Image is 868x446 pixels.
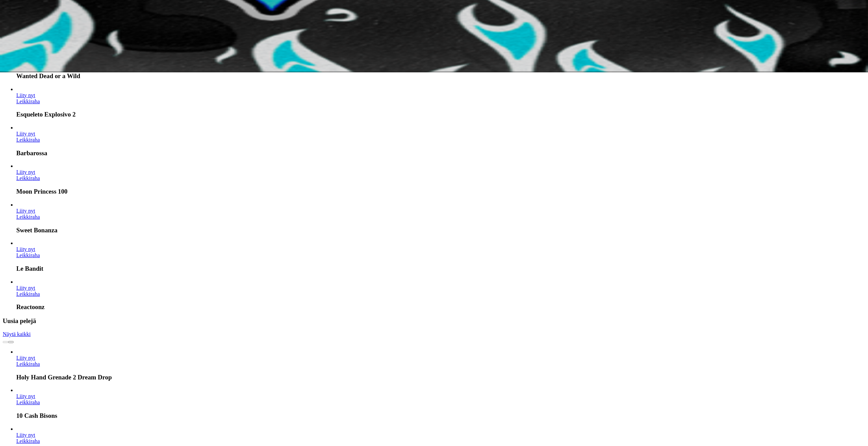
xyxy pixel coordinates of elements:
[16,227,865,234] h3: Sweet Bonanza
[16,214,40,220] a: Sweet Bonanza
[16,432,35,438] span: Liity nyt
[16,349,865,381] article: Holy Hand Grenade 2 Dream Drop
[8,341,14,343] button: next slide
[16,92,35,98] a: Esqueleto Explosivo 2
[16,361,40,367] a: Holy Hand Grenade 2 Dream Drop
[16,86,865,119] article: Esqueleto Explosivo 2
[16,355,35,361] span: Liity nyt
[16,202,865,234] article: Sweet Bonanza
[16,137,40,143] a: Barbarossa
[16,99,40,104] a: Esqueleto Explosivo 2
[16,175,40,181] a: Moon Princess 100
[16,240,865,272] article: Le Bandit
[16,265,865,272] h3: Le Bandit
[16,149,865,157] h3: Barbarossa
[3,341,8,343] button: prev slide
[16,393,35,399] span: Liity nyt
[16,252,40,258] a: Le Bandit
[16,279,865,311] article: Reactoonz
[16,285,35,291] a: Reactoonz
[16,169,35,175] span: Liity nyt
[16,432,35,438] a: Voltage Blitz Rapid
[16,438,40,444] a: Voltage Blitz Rapid
[16,163,865,195] article: Moon Princess 100
[16,387,865,420] article: 10 Cash Bisons
[16,285,35,291] span: Liity nyt
[16,355,35,361] a: Holy Hand Grenade 2 Dream Drop
[3,331,31,337] a: Näytä kaikki
[3,317,865,325] h3: Uusia pelejä
[16,303,865,311] h3: Reactoonz
[16,208,35,214] a: Sweet Bonanza
[16,393,35,399] a: 10 Cash Bisons
[16,169,35,175] a: Moon Princess 100
[16,125,865,157] article: Barbarossa
[16,246,35,252] a: Le Bandit
[16,374,865,381] h3: Holy Hand Grenade 2 Dream Drop
[16,188,865,195] h3: Moon Princess 100
[16,131,35,137] span: Liity nyt
[16,72,865,80] h3: Wanted Dead or a Wild
[16,412,865,420] h3: 10 Cash Bisons
[16,208,35,214] span: Liity nyt
[16,399,40,405] a: 10 Cash Bisons
[16,111,865,118] h3: Esqueleto Explosivo 2
[16,291,40,297] a: Reactoonz
[16,246,35,252] span: Liity nyt
[16,92,35,98] span: Liity nyt
[16,131,35,137] a: Barbarossa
